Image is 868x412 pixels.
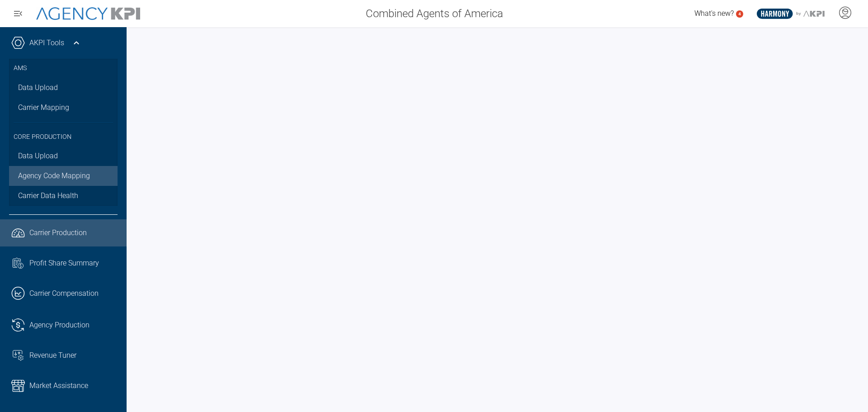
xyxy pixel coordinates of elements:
span: Agency Production [29,320,90,331]
span: Carrier Production [29,227,87,238]
span: Carrier Compensation [29,288,99,299]
img: AgencyKPI [36,7,140,20]
a: Data Upload [9,146,118,166]
a: AKPI Tools [29,38,64,48]
h3: AMS [14,59,113,78]
text: 4 [738,11,741,16]
span: What's new? [694,9,734,18]
span: Carrier Data Health [18,190,78,201]
a: Carrier Data Health [9,186,118,206]
span: Revenue Tuner [29,350,76,361]
span: Profit Share Summary [29,258,99,269]
a: Data Upload [9,78,118,98]
a: 4 [736,10,743,18]
a: Carrier Mapping [9,98,118,118]
a: Agency Code Mapping [9,166,118,186]
h3: Core Production [14,122,113,147]
span: Combined Agents of America [366,5,503,22]
span: Market Assistance [29,380,88,391]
